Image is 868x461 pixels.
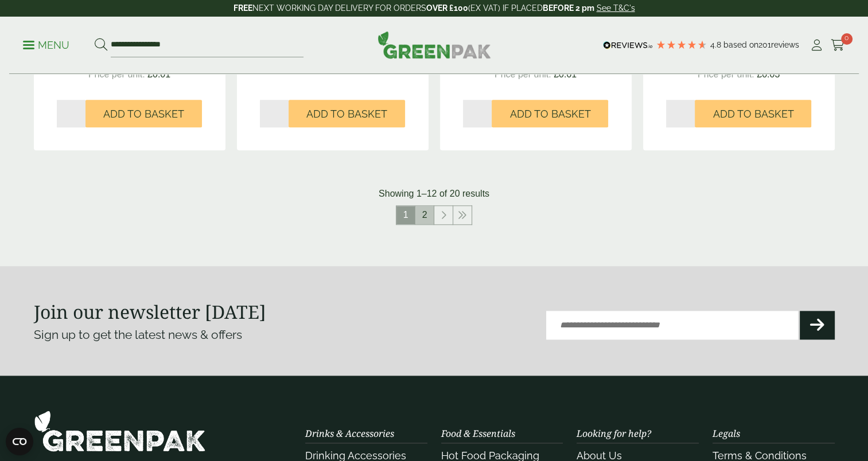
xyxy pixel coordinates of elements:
span: £0.01 [554,69,577,79]
a: Menu [23,38,69,50]
strong: OVER £100 [426,3,468,13]
span: Add to Basket [103,108,184,120]
i: My Account [809,40,824,51]
a: See T&C's [597,3,635,13]
a: 2 [415,206,434,224]
span: Add to Basket [509,108,590,120]
p: Showing 1–12 of 20 results [379,187,489,201]
p: Menu [23,38,69,52]
strong: BEFORE 2 pm [543,3,594,13]
span: Add to Basket [713,108,793,120]
img: REVIEWS.io [603,41,653,49]
span: 1 [396,206,415,224]
p: Sign up to get the latest news & offers [34,326,394,344]
span: £0.03 [757,69,780,79]
span: 4.8 [710,40,723,49]
button: Add to Basket [695,100,811,127]
span: Add to Basket [306,108,387,120]
span: Based on [723,40,758,49]
button: Add to Basket [492,100,608,127]
span: reviews [771,40,799,49]
span: Price per unit: [88,69,145,79]
button: Add to Basket [289,100,405,127]
strong: Join our newsletter [DATE] [34,299,266,324]
button: Add to Basket [85,100,202,127]
a: 0 [831,37,845,54]
strong: FREE [233,3,252,13]
button: Open CMP widget [6,428,33,455]
img: GreenPak Supplies [34,410,206,452]
span: 201 [758,40,771,49]
span: £0.01 [147,69,170,79]
i: Cart [831,40,845,51]
span: Price per unit: [495,69,551,79]
span: Price per unit: [698,69,754,79]
span: 0 [841,33,853,45]
div: 4.79 Stars [656,40,707,50]
img: GreenPak Supplies [377,31,491,58]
